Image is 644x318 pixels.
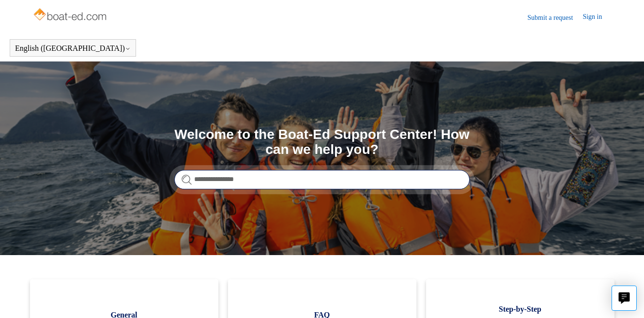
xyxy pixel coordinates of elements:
[32,6,109,25] img: Boat-Ed Help Center home page
[174,170,470,189] input: Search
[612,286,637,311] button: Live chat
[441,303,600,315] span: Step-by-Step
[15,44,131,53] button: English ([GEOGRAPHIC_DATA])
[583,12,612,23] a: Sign in
[174,127,470,157] h1: Welcome to the Boat-Ed Support Center! How can we help you?
[527,13,583,23] a: Submit a request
